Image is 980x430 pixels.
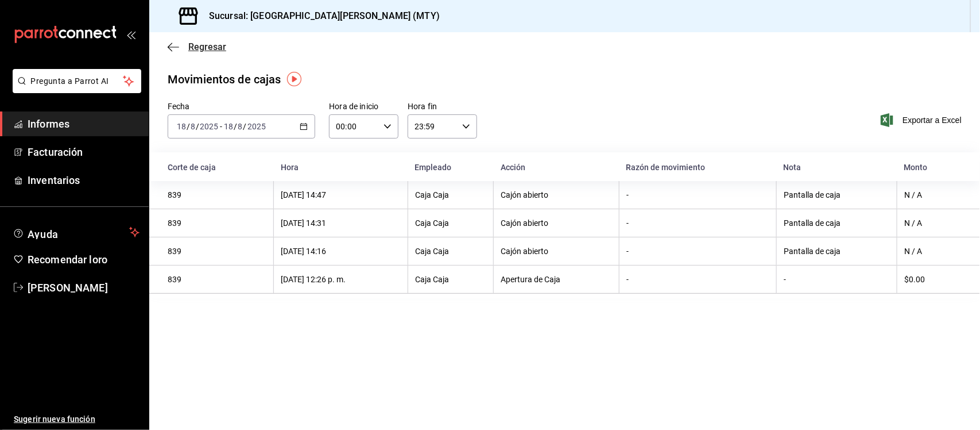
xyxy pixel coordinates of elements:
[14,414,95,424] font: Sugerir nueva función
[281,190,326,199] font: [DATE] 14:47
[501,275,560,284] font: Apertura de Caja
[281,247,326,256] font: [DATE] 14:16
[168,247,181,256] font: 839
[784,190,840,199] font: Pantalla de caja
[784,247,840,256] font: Pantalla de caja
[168,190,181,199] font: 839
[176,122,187,131] input: --
[415,247,449,256] font: Caja Caja
[220,122,222,131] font: -
[626,275,629,284] font: -
[904,163,928,172] font: Monto
[168,218,181,228] font: 839
[415,163,452,172] font: Empleado
[415,218,449,228] font: Caja Caja
[408,102,437,112] font: Hora fin
[28,118,69,130] font: Informes
[28,254,107,266] font: Recomendar loro
[196,122,199,131] font: /
[28,228,59,240] font: Ayuda
[501,247,548,256] font: Cajón abierto
[902,116,962,125] font: Exportar a Excel
[329,102,378,112] font: Hora de inicio
[501,218,548,228] font: Cajón abierto
[223,122,234,131] input: --
[168,163,216,172] font: Corte de caja
[190,122,196,131] input: --
[287,72,301,86] img: Marcador de información sobre herramientas
[247,122,266,131] input: ----
[209,10,440,21] font: Sucursal: [GEOGRAPHIC_DATA][PERSON_NAME] (MTY)
[31,76,109,86] font: Pregunta a Parrot AI
[626,247,629,256] font: -
[8,83,141,95] a: Pregunta a Parrot AI
[626,163,705,172] font: Razón de movimiento
[415,275,449,284] font: Caja Caja
[883,113,962,127] button: Exportar a Excel
[188,41,226,52] font: Regresar
[199,122,219,131] input: ----
[243,122,247,131] font: /
[904,275,925,284] font: $0.00
[501,163,525,172] font: Acción
[238,122,243,131] input: --
[168,41,226,52] button: Regresar
[168,72,281,86] font: Movimientos de cajas
[168,275,181,284] font: 839
[234,122,237,131] font: /
[904,247,922,256] font: N / A
[13,69,141,93] button: Pregunta a Parrot AI
[168,102,190,112] font: Fecha
[281,275,346,284] font: [DATE] 12:26 p. m.
[904,190,922,199] font: N / A
[187,122,190,131] font: /
[784,275,786,284] font: -
[784,163,801,172] font: Nota
[28,282,108,294] font: [PERSON_NAME]
[28,146,83,158] font: Facturación
[281,218,326,228] font: [DATE] 14:31
[626,190,629,199] font: -
[126,30,135,39] button: abrir_cajón_menú
[415,190,449,199] font: Caja Caja
[904,218,922,228] font: N / A
[501,190,548,199] font: Cajón abierto
[784,218,840,228] font: Pantalla de caja
[28,174,80,186] font: Inventarios
[626,218,629,228] font: -
[281,163,299,172] font: Hora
